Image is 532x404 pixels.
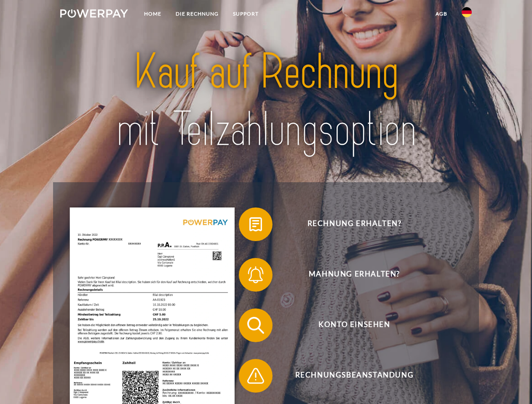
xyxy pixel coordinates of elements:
img: logo-powerpay-white.svg [60,9,128,18]
button: Mahnung erhalten? [239,258,458,292]
a: Home [137,6,168,21]
a: SUPPORT [226,6,266,21]
a: DIE RECHNUNG [168,6,226,21]
img: qb_search.svg [245,315,266,336]
span: Konto einsehen [251,308,457,342]
img: qb_bell.svg [245,264,266,285]
span: Rechnungsbeanstandung [251,359,457,393]
button: Rechnung erhalten? [239,207,458,241]
img: de [462,7,472,17]
img: qb_bill.svg [245,214,266,235]
span: Mahnung erhalten? [251,258,457,292]
img: title-powerpay_de.svg [80,40,452,161]
img: qb_warning.svg [245,365,266,386]
a: agb [428,6,454,21]
span: Rechnung erhalten? [251,207,457,241]
button: Rechnungsbeanstandung [239,359,458,393]
button: Konto einsehen [239,308,458,342]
